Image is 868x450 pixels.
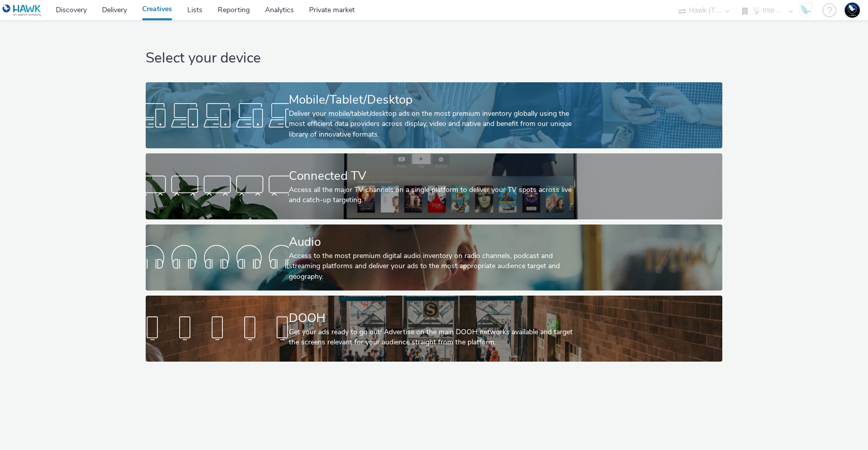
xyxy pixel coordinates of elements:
[146,224,722,291] a: AudioAccess to the most premium digital audio inventory on radio channels, podcast and streaming ...
[289,327,575,348] div: Get your ads ready to go out! Advertise on the main DOOH networks available and target the screen...
[289,309,575,327] div: DOOH
[3,4,42,17] img: undefined Logo
[146,82,722,148] a: Mobile/Tablet/DesktopDeliver your mobile/tablet/desktop ads on the most premium inventory globall...
[289,185,575,206] div: Access all the major TV channels on a single platform to deliver your TV spots across live and ca...
[289,91,575,109] div: Mobile/Tablet/Desktop
[798,2,813,18] img: Hawk Academy
[845,3,860,18] img: Support Hawk
[289,167,575,185] div: Connected TV
[146,49,722,68] h1: Select your device
[146,153,722,219] a: Connected TVAccess all the major TV channels on a single platform to deliver your TV spots across...
[289,233,575,251] div: Audio
[146,296,722,362] a: DOOHGet your ads ready to go out! Advertise on the main DOOH networks available and target the sc...
[289,109,575,140] div: Deliver your mobile/tablet/desktop ads on the most premium inventory globally using the most effi...
[798,2,817,18] a: Hawk Academy
[289,251,575,282] div: Access to the most premium digital audio inventory on radio channels, podcast and streaming platf...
